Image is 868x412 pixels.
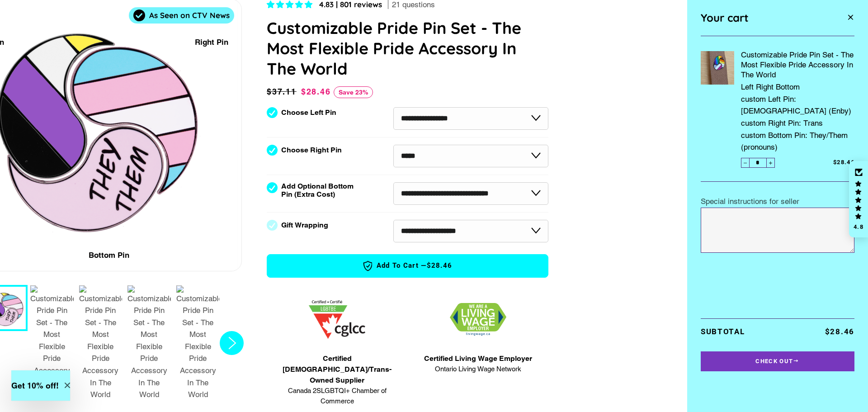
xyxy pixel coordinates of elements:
span: Ontario Living Wage Network [424,364,532,374]
button: Reduce item quantity by one [741,158,750,168]
div: Right Pin [195,36,228,48]
span: $28.46 [301,87,331,96]
span: custom Bottom Pin: They/Them (pronouns) [741,129,854,153]
div: Bottom Pin [89,249,129,261]
span: Certified [DEMOGRAPHIC_DATA]/Trans-Owned Supplier [271,353,403,386]
button: 3 / 7 [76,285,125,405]
span: custom Right Pin: Trans [741,117,854,129]
button: 2 / 7 [28,285,76,405]
img: Customizable Pride Pin Set - The Most Flexible Pride Accessory In The World [176,285,220,401]
label: Choose Left Pin [281,109,336,117]
label: Gift Wrapping [281,221,328,229]
img: Customizable Pride Pin Set - The Most Flexible Pride Accessory In The World [127,285,171,401]
div: Click to open Judge.me floating reviews tab [849,161,868,238]
div: Your cart [701,7,829,29]
span: Left Right Bottom [741,80,854,93]
span: custom Left Pin: [DEMOGRAPHIC_DATA] (Enby) [741,93,854,117]
img: Customizable Pride Pin Set - The Most Flexible Pride Accessory In The World [79,285,123,401]
button: Next slide [217,285,246,405]
span: $28.46 [427,261,453,270]
p: Subtotal [701,326,803,338]
label: Choose Right Pin [281,146,342,154]
label: Add Optional Bottom Pin (Extra Cost) [281,182,357,199]
img: 1706832627.png [450,303,506,336]
label: Special instructions for seller [701,197,799,206]
span: Canada 2SLGBTQI+ Chamber of Commerce [271,386,403,406]
img: Customizable Pride Pin Set - The Most Flexible Pride Accessory In The World [30,285,74,401]
span: Add to Cart — [281,260,534,272]
span: $28.46 [797,158,854,167]
span: Save 23% [334,86,373,98]
span: $37.11 [267,85,299,98]
button: Check Out [701,351,854,371]
p: $28.46 [803,326,854,338]
input: quantity [741,158,775,168]
img: 1705457225.png [309,300,365,339]
button: Increase item quantity by one [766,158,775,168]
button: Add to Cart —$28.46 [267,254,548,278]
span: Certified Living Wage Employer [424,353,532,364]
h1: Customizable Pride Pin Set - The Most Flexible Pride Accessory In The World [267,18,548,79]
div: 4.8 [853,224,864,230]
button: 5 / 7 [174,285,222,405]
img: Customizable Pride Pin Set - The Most Flexible Pride Accessory In The World [701,51,734,85]
a: Customizable Pride Pin Set - The Most Flexible Pride Accessory In The World [741,50,854,80]
button: 4 / 7 [125,285,174,405]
